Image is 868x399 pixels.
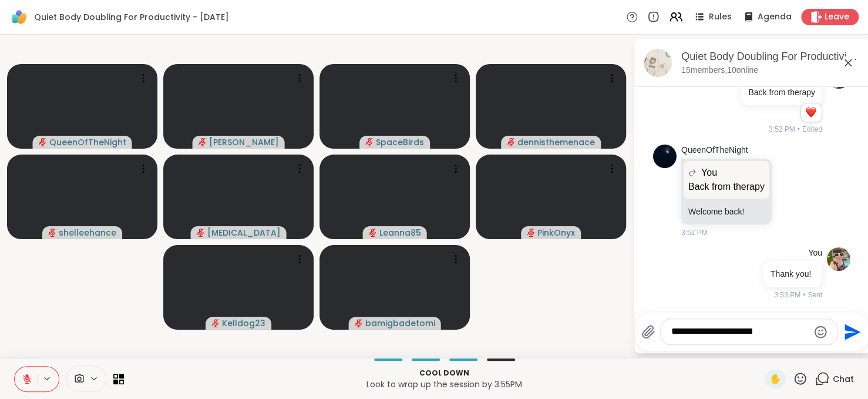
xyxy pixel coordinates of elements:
[644,49,672,77] img: Quiet Body Doubling For Productivity - Tuesday, Sep 09
[59,227,116,239] span: shelleehance
[365,317,435,329] span: bamigbadetomi
[517,136,595,148] span: dennisthemenace
[199,138,207,146] span: audio-muted
[688,180,765,194] p: Back from therapy
[681,227,708,238] span: 3:52 PM
[808,290,822,300] span: Sent
[355,319,363,327] span: audio-muted
[681,65,758,76] p: 15 members, 10 online
[131,368,758,378] p: Cool down
[365,138,374,146] span: audio-muted
[507,138,515,146] span: audio-muted
[34,11,229,23] span: Quiet Body Doubling For Productivity - [DATE]
[833,373,854,385] span: Chat
[48,229,56,237] span: audio-muted
[379,227,421,239] span: Leanna85
[769,372,781,386] span: ✋
[688,206,765,217] p: Welcome back!
[211,319,220,327] span: audio-muted
[771,268,815,280] p: Thank you!
[209,136,279,148] span: [PERSON_NAME]
[131,378,758,390] p: Look to wrap up the session by 3:55PM
[653,145,677,168] img: https://sharewell-space-live.sfo3.digitaloceanspaces.com/user-generated/d7277878-0de6-43a2-a937-4...
[748,86,815,98] p: Back from therapy
[803,290,805,300] span: •
[681,145,748,156] a: QueenOfTheNight
[813,325,827,339] button: Emoji picker
[805,108,817,118] button: Reactions: love
[369,229,377,237] span: audio-muted
[207,227,281,239] span: [MEDICAL_DATA]
[222,317,265,329] span: Kelldog23
[197,229,205,237] span: audio-muted
[758,11,792,23] span: Agenda
[774,290,800,300] span: 3:53 PM
[39,138,47,146] span: audio-muted
[681,49,860,64] div: Quiet Body Doubling For Productivity - [DATE]
[808,247,822,259] h4: You
[537,227,575,239] span: PinkOnyx
[827,247,850,271] img: https://sharewell-space-live.sfo3.digitaloceanspaces.com/user-generated/3bf5b473-6236-4210-9da2-3...
[802,124,822,135] span: Edited
[801,103,822,122] div: Reaction list
[701,166,717,180] span: You
[709,11,732,23] span: Rules
[527,229,535,237] span: audio-muted
[798,124,800,135] span: •
[825,11,849,23] span: Leave
[769,124,795,135] span: 3:52 PM
[837,318,864,345] button: Send
[49,136,126,148] span: QueenOfTheNight
[671,326,808,338] textarea: Type your message
[376,136,424,148] span: SpaceBirds
[9,7,29,27] img: ShareWell Logomark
